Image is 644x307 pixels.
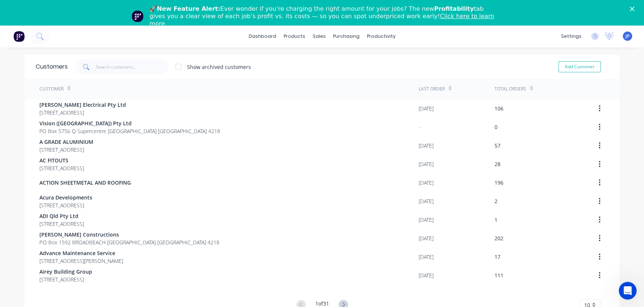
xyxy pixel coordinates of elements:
div: purchasing [329,31,363,42]
a: Click here to learn more. [149,13,494,27]
span: PO Box 5756 Q Supercentre [GEOGRAPHIC_DATA] [GEOGRAPHIC_DATA] 4218 [39,127,220,135]
span: JP [625,33,629,40]
div: [DATE] [419,105,434,112]
div: 0 [495,123,498,131]
b: New Feature Alert: [157,5,220,12]
span: [STREET_ADDRESS] [39,201,92,209]
div: sales [309,31,329,42]
div: [DATE] [419,197,434,205]
span: [STREET_ADDRESS] [39,109,126,116]
div: [DATE] [419,179,434,186]
div: 111 [495,271,503,279]
span: Advance Maintenance Service [39,249,123,257]
div: Close [630,7,637,11]
div: [DATE] [419,160,434,168]
div: settings [557,31,585,42]
span: [STREET_ADDRESS] [39,164,84,172]
div: products [280,31,309,42]
span: Airey Building Group [39,268,92,275]
div: [DATE] [419,253,434,261]
div: 202 [495,234,503,242]
div: 2 [495,197,498,205]
span: AC FITOUTS [39,156,84,164]
span: P.O Box 1592 BROADBEACH [GEOGRAPHIC_DATA] [GEOGRAPHIC_DATA] 4218 [39,238,219,246]
div: [DATE] [419,271,434,279]
div: 106 [495,105,503,112]
span: Vision ([GEOGRAPHIC_DATA]) Pty Ltd [39,119,220,127]
span: ACTION SHEETMETAL AND ROOFING [39,179,131,186]
div: [DATE] [419,234,434,242]
div: 1 [495,216,498,224]
div: Customer [39,86,64,92]
iframe: Intercom live chat [619,282,637,300]
div: Customers [36,62,68,71]
input: Search customers... [96,59,168,74]
a: dashboard [245,31,280,42]
span: A GRADE ALUMINIUM [39,138,93,146]
div: Last Order [419,86,445,92]
div: Total Orders [495,86,526,92]
img: Profile image for Team [132,10,144,22]
div: 57 [495,142,500,149]
div: 17 [495,253,500,261]
span: [STREET_ADDRESS] [39,220,84,228]
span: [STREET_ADDRESS][PERSON_NAME] [39,257,123,265]
b: Profitability [434,5,474,12]
span: [PERSON_NAME] Constructions [39,231,219,238]
div: productivity [363,31,399,42]
span: [PERSON_NAME] Electrical Pty Ltd [39,101,126,109]
img: Factory [13,31,25,42]
span: Acura Developments [39,194,92,201]
span: ADI Qld Pty Ltd [39,212,84,220]
span: [STREET_ADDRESS] [39,146,93,153]
button: Add Customer [558,61,601,72]
div: [DATE] [419,142,434,149]
div: 28 [495,160,500,168]
span: [STREET_ADDRESS] [39,275,92,283]
div: - [419,123,421,131]
div: 196 [495,179,503,186]
div: Show archived customers [187,63,251,71]
div: 🚀 Ever wonder if you’re charging the right amount for your jobs? The new tab gives you a clear vi... [149,5,500,27]
div: [DATE] [419,216,434,224]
